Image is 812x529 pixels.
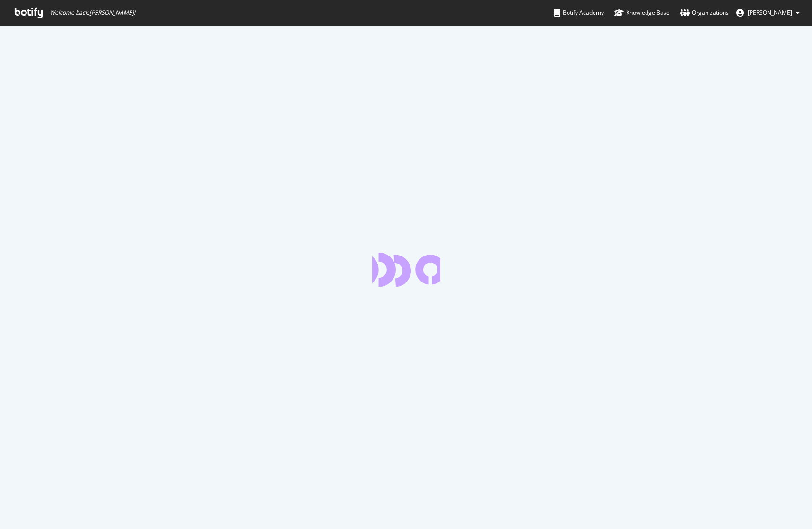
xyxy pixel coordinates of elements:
span: Emily Marquez [748,9,792,17]
div: Organizations [680,8,729,18]
div: Botify Academy [554,8,604,18]
span: Welcome back, [PERSON_NAME] ! [50,9,135,17]
div: Knowledge Base [614,8,670,18]
button: [PERSON_NAME] [729,5,807,20]
div: animation [372,253,440,287]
